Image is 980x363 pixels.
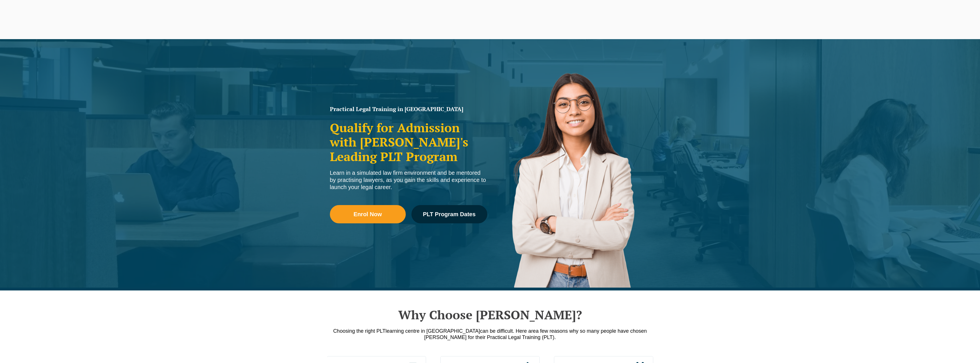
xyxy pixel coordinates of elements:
[333,328,385,334] span: Choosing the right PLT
[354,211,382,217] span: Enrol Now
[330,121,487,164] h2: Qualify for Admission with [PERSON_NAME]'s Leading PLT Program
[327,328,653,340] p: a few reasons why so many people have chosen [PERSON_NAME] for their Practical Legal Training (PLT).
[327,308,653,322] h2: Why Choose [PERSON_NAME]?
[480,328,536,334] span: can be difficult. Here are
[330,205,406,223] a: Enrol Now
[423,211,476,217] span: PLT Program Dates
[330,106,487,112] h1: Practical Legal Training in [GEOGRAPHIC_DATA]
[411,205,487,223] a: PLT Program Dates
[330,169,487,191] div: Learn in a simulated law firm environment and be mentored by practising lawyers, as you gain the ...
[385,328,480,334] span: learning centre in [GEOGRAPHIC_DATA]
